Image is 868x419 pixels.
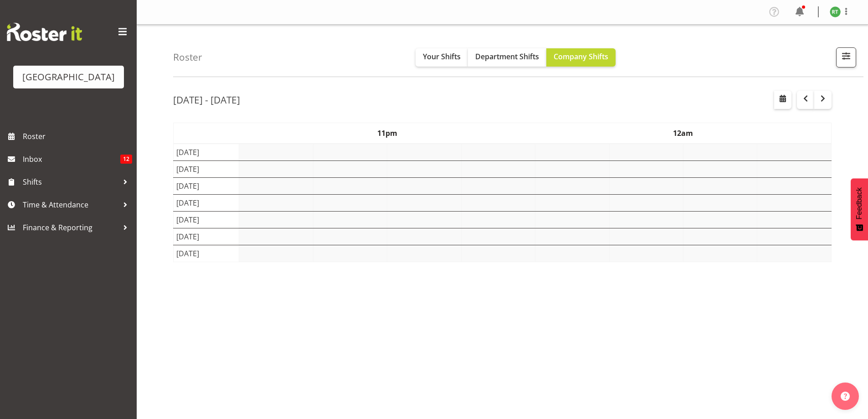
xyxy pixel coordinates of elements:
[774,91,791,109] button: Select a specific date within the roster.
[239,123,535,144] th: 11pm
[173,94,240,106] h2: [DATE] - [DATE]
[423,52,461,62] span: Your Shifts
[22,70,115,84] div: [GEOGRAPHIC_DATA]
[7,23,82,41] img: Rosterit website logo
[120,155,132,164] span: 12
[855,187,863,219] span: Feedback
[174,211,239,228] td: [DATE]
[23,152,120,166] span: Inbox
[174,160,239,177] td: [DATE]
[535,123,832,144] th: 12am
[836,47,856,67] button: Filter Shifts
[830,6,841,17] img: richard-test10237.jpg
[23,175,118,189] span: Shifts
[468,48,546,67] button: Department Shifts
[174,228,239,245] td: [DATE]
[174,144,239,161] td: [DATE]
[173,52,202,62] h4: Roster
[546,48,616,67] button: Company Shifts
[174,245,239,262] td: [DATE]
[475,52,539,62] span: Department Shifts
[174,177,239,194] td: [DATE]
[554,52,608,62] span: Company Shifts
[23,221,118,234] span: Finance & Reporting
[174,194,239,211] td: [DATE]
[841,392,850,401] img: help-xxl-2.png
[851,178,868,240] button: Feedback - Show survey
[23,198,118,212] span: Time & Attendance
[416,48,468,67] button: Your Shifts
[23,129,132,143] span: Roster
